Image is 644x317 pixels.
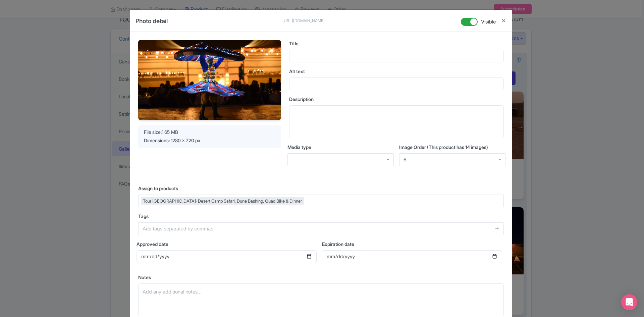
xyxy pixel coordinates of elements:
span: Image Order (This product has 14 images) [399,144,488,150]
span: Visible [481,18,496,26]
span: Alt text [289,68,305,74]
span: Title [289,41,299,46]
div: Open Intercom Messenger [621,294,637,310]
input: Add tags separated by commas [138,222,504,235]
span: Tags [138,213,149,219]
div: Tour [GEOGRAPHIC_DATA]: Desert Camp Safari, Dune Bashing, Quad Bike & Dinner [141,197,304,205]
span: Description [289,96,314,102]
div: 1.65 MB [144,128,275,136]
span: Dimensions: 1280 x 720 px [144,138,200,143]
span: File size: [144,129,162,135]
span: Media type [287,144,311,150]
span: Notes [138,274,151,280]
h4: Photo detail [136,16,168,32]
button: Close [501,16,506,25]
img: odxgqpdaflju1mxdgpp8.png [138,40,281,120]
span: Assign to products [138,186,178,191]
span: Approved date [137,241,168,247]
div: 6 [404,157,407,163]
span: Expiration date [322,241,354,247]
p: [URL][DOMAIN_NAME] [282,18,346,24]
